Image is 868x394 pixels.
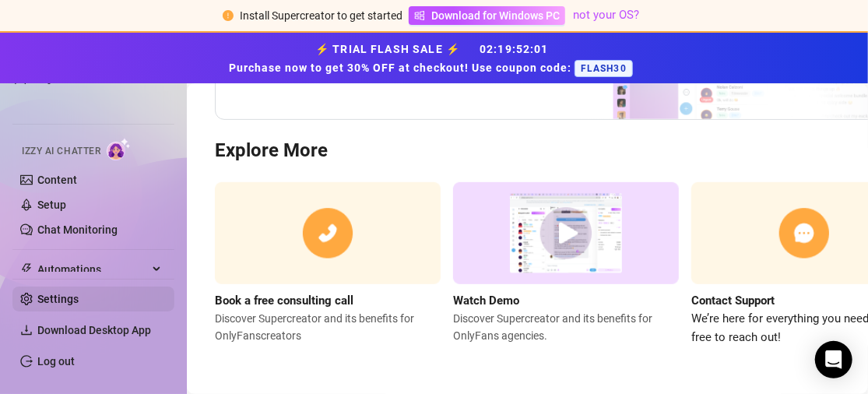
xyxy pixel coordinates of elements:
[414,10,425,21] span: windows
[215,182,441,347] a: Book a free consulting callDiscover Supercreator and its benefits for OnlyFanscreators
[37,199,66,211] a: Setup
[431,7,560,24] span: Download for Windows PC
[229,43,639,74] strong: ⚡ TRIAL FLASH SALE ⚡
[37,257,148,282] span: Automations
[215,182,441,284] img: consulting call
[37,293,79,305] a: Settings
[815,341,852,378] div: Open Intercom Messenger
[409,6,565,25] a: Download for Windows PC
[229,62,575,74] strong: Purchase now to get 30% OFF at checkout! Use coupon code:
[573,8,639,22] a: not your OS?
[575,60,633,77] span: FLASH30
[37,324,151,336] span: Download Desktop App
[453,182,679,284] img: supercreator demo
[223,10,234,21] span: exclamation-circle
[453,294,519,308] strong: Watch Demo
[37,355,75,368] a: Log out
[453,182,679,347] a: Watch DemoDiscover Supercreator and its benefits for OnlyFans agencies.
[22,144,100,159] span: Izzy AI Chatter
[453,310,679,344] span: Discover Supercreator and its benefits for OnlyFans agencies.
[20,263,33,276] span: thunderbolt
[215,294,353,308] strong: Book a free consulting call
[691,294,775,308] strong: Contact Support
[480,43,549,55] span: 02 : 19 : 52 : 01
[20,324,33,336] span: download
[240,9,402,22] span: Install Supercreator to get started
[37,174,77,186] a: Content
[107,138,131,160] img: AI Chatter
[215,310,441,344] span: Discover Supercreator and its benefits for OnlyFans creators
[37,223,118,236] a: Chat Monitoring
